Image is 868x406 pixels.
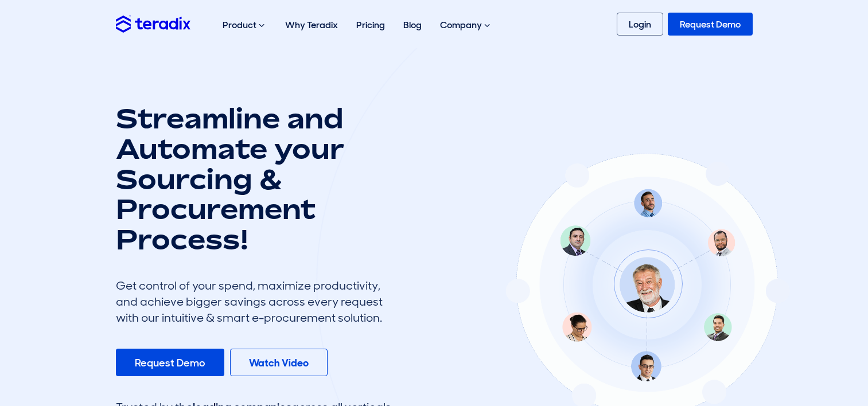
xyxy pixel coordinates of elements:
div: Get control of your spend, maximize productivity, and achieve bigger savings across every request... [116,278,391,326]
img: Teradix logo [116,15,190,32]
a: Request Demo [668,13,753,36]
div: Company [431,7,501,44]
h1: Streamline and Automate your Sourcing & Procurement Process! [116,103,391,255]
a: Why Teradix [276,7,347,43]
a: Watch Video [230,349,328,376]
div: Product [213,7,276,44]
a: Blog [394,7,431,43]
a: Request Demo [116,349,224,376]
b: Watch Video [249,356,309,370]
a: Login [617,13,663,36]
a: Pricing [347,7,394,43]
